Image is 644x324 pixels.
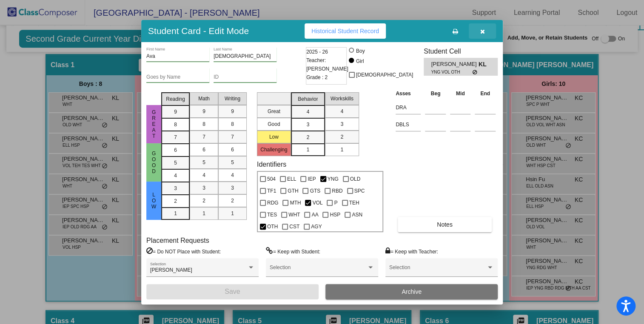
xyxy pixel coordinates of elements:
span: Grade : 2 [306,73,328,82]
th: Mid [448,89,473,98]
span: 8 [231,120,234,128]
div: Girl [356,57,364,65]
span: VOL [312,198,322,208]
span: TES [267,210,277,220]
span: 6 [174,146,177,154]
span: Notes [437,221,453,228]
span: SPC [354,186,365,196]
span: Historical Student Record [311,28,379,34]
span: 3 [231,184,234,192]
span: ELL [287,174,296,184]
div: Boy [356,47,365,55]
span: 4 [174,172,177,179]
span: CST [289,222,299,232]
span: Low [150,192,158,210]
span: 1 [340,146,343,153]
button: Save [146,284,319,299]
span: 1 [306,146,309,153]
span: 2025 - 26 [306,48,328,56]
span: [DEMOGRAPHIC_DATA] [356,70,413,80]
span: 5 [231,159,234,166]
span: 3 [340,120,343,128]
span: GTH [288,186,298,196]
th: Asses [393,89,423,98]
span: IEP [308,174,316,184]
span: OLD [350,174,361,184]
span: 1 [174,210,177,217]
span: 3 [306,121,309,128]
span: [PERSON_NAME] [150,267,192,273]
span: 4 [231,171,234,179]
span: Great [150,109,158,139]
span: 7 [231,133,234,141]
button: Historical Student Record [305,23,386,39]
span: HSP [330,210,340,220]
h3: Student Card - Edit Mode [148,26,249,36]
input: assessment [396,118,421,131]
button: Notes [398,217,491,232]
span: 2 [306,134,309,141]
span: AGY [311,222,322,232]
span: 7 [202,133,205,141]
span: OTH [267,222,278,232]
span: YNG VOL OTH [431,69,472,75]
span: 8 [174,121,177,128]
label: = Keep with Student: [266,247,320,256]
h3: Student Cell [424,47,498,55]
button: Archive [325,284,498,299]
span: 504 [267,174,276,184]
th: End [473,89,498,98]
label: Identifiers [257,160,286,168]
input: assessment [396,101,421,114]
span: Archive [402,288,422,295]
span: Teacher: [PERSON_NAME] [306,56,348,73]
span: 5 [202,159,205,166]
span: 9 [202,108,205,115]
span: 1 [202,210,205,217]
span: 4 [306,108,309,116]
span: 4 [202,171,205,179]
span: 6 [202,146,205,153]
span: ASN [352,210,362,220]
span: 8 [202,120,205,128]
span: [PERSON_NAME] [431,60,478,69]
span: 2 [174,197,177,205]
span: MTH [290,198,301,208]
span: RBD [332,186,342,196]
span: Behavior [298,95,318,103]
span: P [334,198,337,208]
th: Beg [423,89,448,98]
span: YNG [328,174,339,184]
span: 3 [174,185,177,192]
span: 3 [202,184,205,192]
span: WHT [288,210,300,220]
span: 9 [174,108,177,116]
span: KL [479,60,490,69]
span: Math [198,95,210,102]
label: = Do NOT Place with Student: [146,247,221,256]
span: GTS [310,186,320,196]
span: 5 [174,159,177,167]
span: 6 [231,146,234,153]
input: goes by name [146,74,209,80]
span: 2 [231,197,234,205]
span: Reading [166,95,185,103]
span: Save [225,288,240,295]
span: Writing [225,95,240,102]
span: 2 [202,197,205,205]
span: TF1 [267,186,276,196]
span: 9 [231,108,234,115]
span: 7 [174,134,177,141]
span: 4 [340,108,343,115]
span: TEH [349,198,359,208]
label: Placement Requests [146,236,209,244]
span: Good [150,151,158,174]
span: 1 [231,210,234,217]
label: = Keep with Teacher: [385,247,438,256]
span: AA [311,210,318,220]
span: 2 [340,133,343,141]
span: Workskills [331,95,353,102]
span: RDG [267,198,279,208]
